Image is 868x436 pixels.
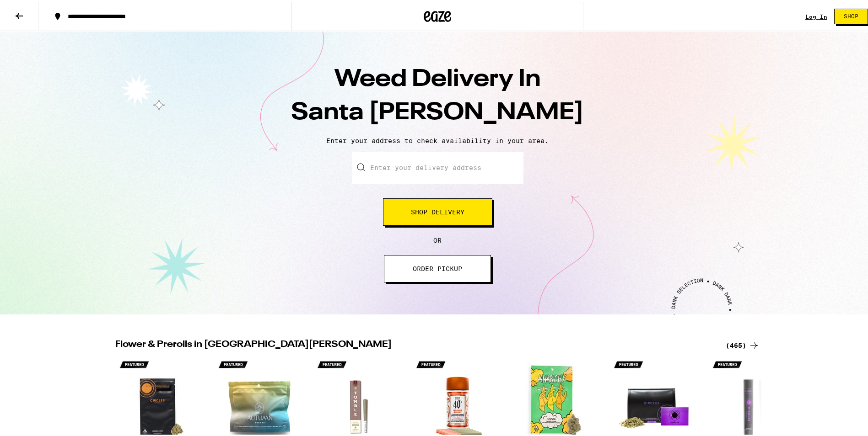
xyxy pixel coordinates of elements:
span: Shop [844,12,858,17]
p: Enter your address to check availability in your area. [9,135,866,143]
span: Santa [PERSON_NAME] [291,99,584,123]
a: (465) [726,338,760,349]
a: Log In [805,12,827,18]
button: Shop Delivery [383,197,492,224]
span: ORDER PICKUP [413,264,462,270]
span: Hi. Need any help? [5,6,66,14]
span: OR [433,235,442,242]
span: Shop Delivery [411,207,464,213]
h1: Weed Delivery In [277,61,598,128]
button: ORDER PICKUP [384,253,491,281]
button: Shop [834,7,868,22]
input: Enter your delivery address [352,150,523,182]
h2: Flower & Prerolls in [GEOGRAPHIC_DATA][PERSON_NAME] [115,338,715,349]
